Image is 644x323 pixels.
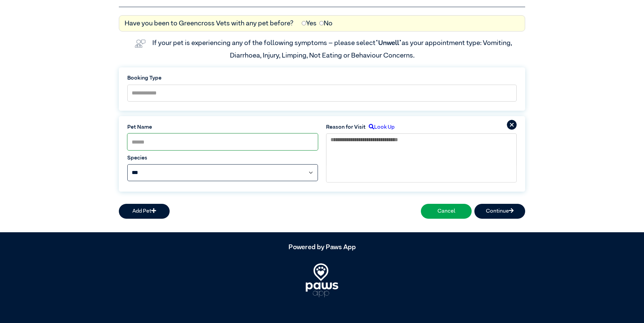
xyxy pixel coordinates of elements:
img: PawsApp [306,263,338,297]
label: Reason for Visit [326,123,366,131]
label: Yes [302,18,317,28]
label: Booking Type [127,74,517,82]
input: No [319,21,324,25]
span: “Unwell” [375,40,402,46]
label: Pet Name [127,123,318,131]
label: Have you been to Greencross Vets with any pet before? [125,18,294,28]
input: Yes [302,21,306,25]
label: No [319,18,332,28]
button: Cancel [421,204,472,219]
img: vet [132,37,148,50]
label: Look Up [366,123,394,131]
h5: Powered by Paws App [119,243,525,251]
label: If your pet is experiencing any of the following symptoms – please select as your appointment typ... [152,40,513,59]
label: Species [127,154,318,162]
button: Continue [474,204,525,219]
button: Add Pet [119,204,170,219]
